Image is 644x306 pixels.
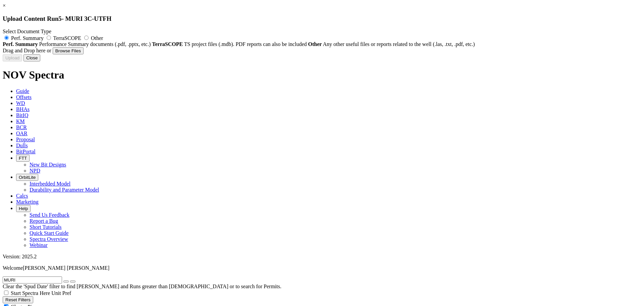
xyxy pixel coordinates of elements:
[3,254,641,260] div: Version: 2025.2
[53,35,81,41] span: TerraSCOPE
[91,35,103,41] span: Other
[47,48,51,53] span: or
[16,131,28,136] span: OAR
[3,3,6,8] a: ×
[323,41,475,47] span: Any other useful files or reports related to the well (.las, .txt, .pdf, etc.)
[30,230,68,236] a: Quick Start Guide
[4,36,9,40] input: Perf. Summary
[53,47,84,54] button: Browse Files
[58,15,61,22] span: 5
[3,29,51,34] span: Select Document Type
[19,175,36,180] span: OrbitLite
[16,199,39,205] span: Marketing
[16,118,25,124] span: KM
[30,242,48,248] a: Webinar
[84,36,89,40] input: Other
[11,35,44,41] span: Perf. Summary
[39,41,151,47] span: Performance Summary documents (.pdf, .pptx, etc.)
[30,236,68,242] a: Spectra Overview
[152,41,183,47] strong: TerraSCOPE
[30,168,40,173] a: NPD
[3,276,62,284] input: Search
[3,41,38,47] strong: Perf. Summary
[30,218,58,224] a: Report a Bug
[30,224,62,230] a: Short Tutorials
[308,41,322,47] strong: Other
[16,137,35,142] span: Proposal
[19,156,27,161] span: FTT
[30,212,69,218] a: Send Us Feedback
[3,54,22,61] button: Upload
[30,162,66,167] a: New Bit Designs
[16,94,32,100] span: Offsets
[65,15,112,22] span: MURI 3C-UTFH
[3,284,281,289] span: Clear the 'Spud Date' filter to find [PERSON_NAME] and Runs greater than [DEMOGRAPHIC_DATA] or to...
[3,296,33,303] button: Reset Filters
[16,143,28,148] span: Dulls
[3,15,45,22] span: Upload Content
[23,54,40,61] button: Close
[16,193,28,199] span: Calcs
[16,100,25,106] span: WD
[51,290,71,296] span: Unit Pref
[47,15,64,22] span: Run -
[184,41,307,47] span: TS project files (.mdb). PDF reports can also be included
[16,124,27,130] span: BCR
[3,69,641,81] h1: NOV Spectra
[16,149,36,154] span: BitPortal
[30,187,99,193] a: Durability and Parameter Model
[16,112,28,118] span: BitIQ
[16,88,29,94] span: Guide
[3,48,46,53] span: Drag and Drop here
[47,36,51,40] input: TerraSCOPE
[11,290,50,296] span: Start Spectra Here
[3,265,641,271] p: Welcome
[19,206,28,211] span: Help
[16,106,30,112] span: BHAs
[30,181,70,187] a: Interbedded Model
[23,265,109,271] span: [PERSON_NAME] [PERSON_NAME]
